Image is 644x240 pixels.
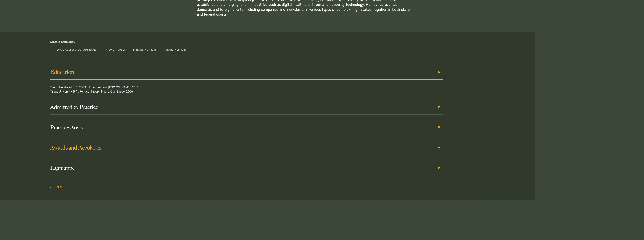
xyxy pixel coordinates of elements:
[162,48,186,51] span: F [PHONE_NUMBER]
[50,104,443,111] h3: Admitted to Practice
[50,124,443,131] h3: Practice Areas
[50,186,63,188] span: Back
[50,69,443,75] h3: Education
[50,85,404,95] p: The University of [US_STATE] School of Law, [PERSON_NAME], 2010 Tulane University, B.A., Politica...
[50,165,443,171] h3: Lagniappe
[50,144,443,151] h3: Awards and Accolades
[103,48,126,51] span: T
[105,48,126,51] a: [PHONE_NUMBER]
[56,48,97,51] a: [EMAIL_ADDRESS][DOMAIN_NAME]
[133,48,156,51] span: T
[134,48,156,51] a: [PHONE_NUMBER]
[50,40,76,44] strong: Contact information:
[50,185,63,189] a: Back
